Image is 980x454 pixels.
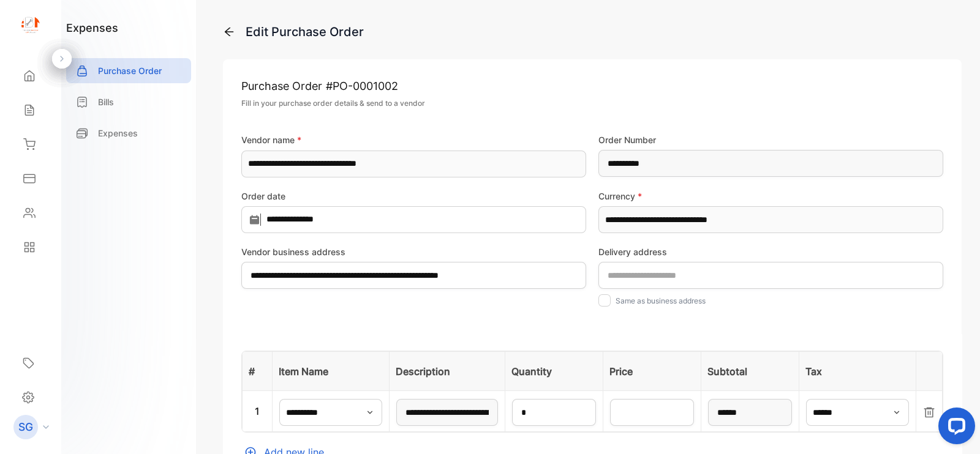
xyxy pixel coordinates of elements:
label: Delivery address [598,245,943,258]
th: Description [389,352,505,391]
p: Expenses [98,127,138,140]
h1: expenses [66,20,118,36]
label: Vendor name [241,133,586,146]
th: Subtotal [701,352,799,391]
iframe: LiveChat chat widget [929,403,980,454]
th: Tax [799,352,916,391]
p: Bills [98,95,114,108]
th: Quantity [505,352,603,391]
td: 1 [243,391,273,432]
p: Fill in your purchase order details & send to a vendor [241,98,943,109]
label: Same as business address [616,296,706,305]
a: Expenses [66,121,191,146]
label: Vendor business address [241,245,586,258]
p: Purchase Order [241,78,943,94]
p: Purchase Order [98,64,162,77]
label: Order date [241,190,586,203]
p: SG [18,419,33,435]
label: Currency [598,190,943,203]
th: # [243,352,273,391]
label: Order Number [598,133,943,146]
img: logo [21,16,40,34]
th: Item Name [273,352,390,391]
a: Bills [66,89,191,114]
div: Edit Purchase Order [246,23,364,41]
span: # PO-0001002 [326,78,398,94]
a: Purchase Order [66,58,191,83]
th: Price [603,352,701,391]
